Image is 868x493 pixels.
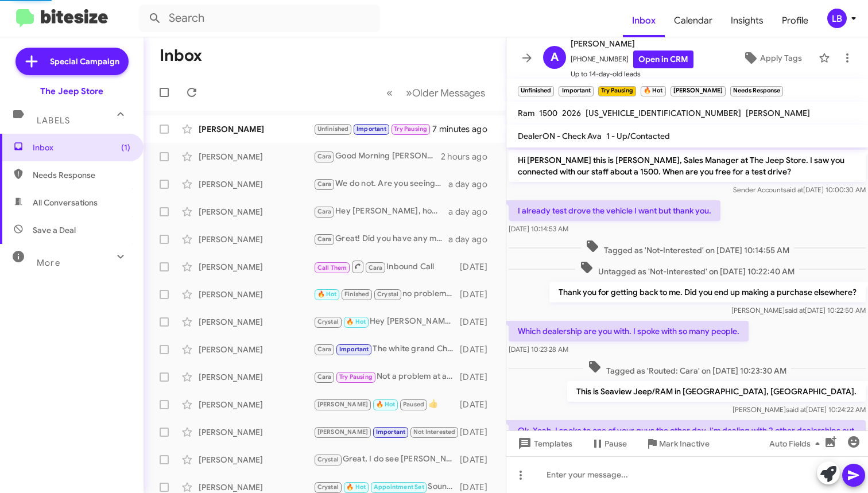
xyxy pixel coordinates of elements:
[460,426,497,438] div: [DATE]
[733,185,866,194] span: Sender Account [DATE] 10:00:30 AM
[460,344,497,355] div: [DATE]
[562,108,581,118] span: 2026
[786,405,806,414] span: said at
[817,9,855,28] button: LB
[760,433,834,454] button: Auto Fields
[40,86,103,97] div: The Jeep Store
[539,108,557,118] span: 1500
[730,86,783,96] small: Needs Response
[551,48,559,67] span: A
[518,131,602,141] span: DealerON - Check Ava
[33,169,130,181] span: Needs Response
[376,401,396,408] span: 🔥 Hot
[731,306,866,315] span: [PERSON_NAME] [DATE] 10:22:50 AM
[448,234,497,245] div: a day ago
[549,282,866,302] p: Thank you for getting back to me. Did you end up making a purchase elsewhere?
[399,81,492,104] button: Next
[199,344,313,355] div: [PERSON_NAME]
[448,178,497,190] div: a day ago
[313,288,460,301] div: no problem, Thank you !
[518,86,554,96] small: Unfinished
[460,399,497,410] div: [DATE]
[623,4,665,37] span: Inbox
[139,5,380,32] input: Search
[441,151,497,162] div: 2 hours ago
[509,321,749,341] p: Which dealership are you with. I spoke with so many people.
[199,399,313,410] div: [PERSON_NAME]
[313,177,448,191] div: We do not. Are you seeing that elsewhere ?
[581,239,794,256] span: Tagged as 'Not-Interested' on [DATE] 10:14:55 AM
[199,316,313,328] div: [PERSON_NAME]
[356,125,386,133] span: Important
[346,483,366,491] span: 🔥 Hot
[33,142,130,153] span: Inbox
[317,318,339,325] span: Crystal
[317,428,369,436] span: [PERSON_NAME]
[783,185,803,194] span: said at
[604,433,627,454] span: Pause
[386,86,393,100] span: «
[606,131,670,141] span: 1 - Up/Contacted
[369,264,383,271] span: Cara
[509,224,568,233] span: [DATE] 10:14:53 AM
[317,153,332,160] span: Cara
[460,482,497,493] div: [DATE]
[412,87,485,99] span: Older Messages
[598,86,636,96] small: Try Pausing
[317,235,332,243] span: Cara
[567,381,866,402] p: This is Seaview Jeep/RAM in [GEOGRAPHIC_DATA], [GEOGRAPHIC_DATA].
[313,232,448,246] div: Great! Did you have any more questions or would you like to revisit the certified Ram with [PERSO...
[785,306,805,315] span: said at
[199,482,313,493] div: [PERSON_NAME]
[516,433,572,454] span: Templates
[199,234,313,245] div: [PERSON_NAME]
[313,370,460,383] div: Not a problem at all. when you have a better time [DATE] feel free to leave it here or with [PERS...
[313,315,460,328] div: Hey [PERSON_NAME], This is [PERSON_NAME] at the jeep store in [GEOGRAPHIC_DATA]. Hope you are wel...
[33,197,98,208] span: All Conversations
[586,108,741,118] span: [US_VEHICLE_IDENTIFICATION_NUMBER]
[773,4,817,37] a: Profile
[636,433,719,454] button: Mark Inactive
[460,289,497,300] div: [DATE]
[665,4,722,37] a: Calendar
[344,290,370,298] span: Finished
[374,483,424,491] span: Appointment Set
[448,206,497,218] div: a day ago
[509,150,866,182] p: Hi [PERSON_NAME] this is [PERSON_NAME], Sales Manager at The Jeep Store. I saw you connected with...
[380,81,492,104] nav: Page navigation example
[199,371,313,383] div: [PERSON_NAME]
[509,345,568,354] span: [DATE] 10:23:28 AM
[582,433,636,454] button: Pause
[659,433,710,454] span: Mark Inactive
[413,428,456,436] span: Not Interested
[317,180,332,188] span: Cara
[313,150,441,163] div: Good Morning [PERSON_NAME], should you get some time [DATE] we are open from 9am to 8pm. When you...
[199,178,313,190] div: [PERSON_NAME]
[160,46,202,65] h1: Inbox
[769,433,824,454] span: Auto Fields
[671,86,726,96] small: [PERSON_NAME]
[571,51,693,68] span: [PHONE_NUMBER]
[15,48,129,75] a: Special Campaign
[313,122,432,135] div: Sorry I'm working at the same time. Thanks again for your time and getting back to me. Appreciate...
[199,151,313,162] div: [PERSON_NAME]
[406,86,412,100] span: »
[313,398,460,411] div: 👍
[827,9,847,28] div: LB
[317,264,347,271] span: Call Them
[313,343,460,356] div: The white grand Cherokee L Limited is nice, but my wife does not like the cream color interior. I...
[506,433,582,454] button: Templates
[746,108,810,118] span: [PERSON_NAME]
[509,200,720,221] p: I already test drove the vehicle I want but thank you.
[317,290,337,298] span: 🔥 Hot
[460,371,497,383] div: [DATE]
[403,401,424,408] span: Paused
[317,483,339,491] span: Crystal
[394,125,427,133] span: Try Pausing
[733,405,866,414] span: [PERSON_NAME] [DATE] 10:24:22 AM
[199,454,313,465] div: [PERSON_NAME]
[37,258,60,268] span: More
[571,68,693,80] span: Up to 14-day-old leads
[313,259,460,274] div: Inbound Call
